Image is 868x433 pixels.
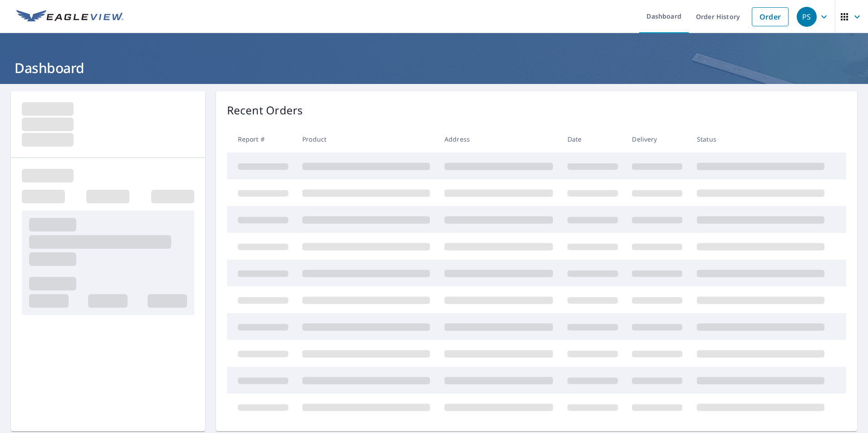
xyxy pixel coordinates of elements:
th: Status [690,126,832,153]
img: EV Logo [16,10,123,24]
th: Delivery [625,126,690,153]
div: PS [797,7,817,27]
p: Recent Orders [227,102,303,118]
a: Order [752,7,789,26]
th: Report # [227,126,296,153]
th: Date [560,126,625,153]
h1: Dashboard [11,59,857,77]
th: Address [437,126,560,153]
th: Product [295,126,437,153]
